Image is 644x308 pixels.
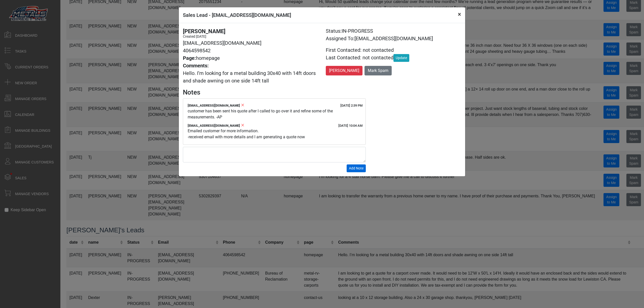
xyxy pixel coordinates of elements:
[183,89,461,96] h3: Notes
[338,123,363,128] div: [DATE] 10:04 AM
[188,124,240,127] span: [EMAIL_ADDRESS][DOMAIN_NAME]
[183,39,318,54] div: [EMAIL_ADDRESS][DOMAIN_NAME] 4064598542
[188,128,361,140] div: Emailed customer for more information. -received email with more details and I am generating a qu...
[183,55,196,61] strong: Page:
[188,108,361,120] div: customer has been sent his quote after I called to go over it and refine some of the measurements...
[347,164,366,172] button: Add Note
[326,66,363,75] button: [PERSON_NAME]
[349,166,364,170] span: Add Note
[340,103,363,108] div: [DATE] 2:39 PM
[183,34,318,39] div: Created [DATE]
[183,54,318,62] div: homepage
[326,46,461,54] div: First Contacted: not contacted
[365,66,392,75] button: Mark Spam
[326,27,461,35] div: Status:
[183,27,318,35] div: [PERSON_NAME]
[454,7,465,21] button: Close
[354,35,433,41] span: [EMAIL_ADDRESS][DOMAIN_NAME]
[183,63,209,69] strong: Comments:
[183,62,318,84] div: Hello. I’m looking for a metal building 30x40 with 14ft doors and shade awning on one side 14ft tall
[188,104,240,107] span: [EMAIL_ADDRESS][DOMAIN_NAME]
[183,11,291,19] h5: Sales Lead - [EMAIL_ADDRESS][DOMAIN_NAME]
[326,35,461,42] div: Assigned To:
[342,28,373,34] span: IN-PROGRESS
[326,54,461,62] div: Last Contacted: not contacted
[393,54,409,62] button: Update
